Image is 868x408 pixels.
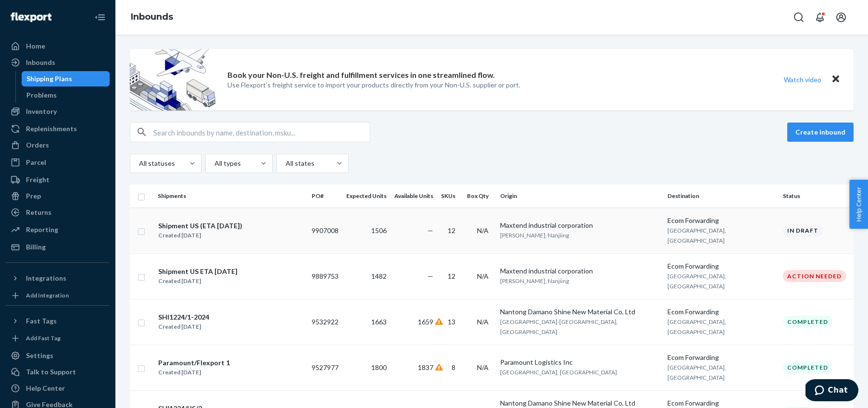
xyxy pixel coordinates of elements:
span: [GEOGRAPHIC_DATA], [GEOGRAPHIC_DATA] [667,272,726,290]
div: Paramount/Flexport 1 [158,358,230,368]
div: Add Integration [26,291,69,299]
th: Status [779,185,854,208]
span: 1482 [371,272,387,280]
div: Home [26,41,45,51]
a: Help Center [6,381,110,396]
a: Inventory [6,104,110,119]
span: — [428,226,433,235]
span: 1837 [418,363,433,371]
div: Created [DATE] [158,276,238,286]
a: Problems [22,87,110,103]
div: Fast Tags [26,316,57,326]
div: Replenishments [26,124,77,134]
td: 9532922 [308,299,342,345]
button: Integrations [6,271,110,286]
div: Talk to Support [26,367,76,377]
div: Inbounds [26,58,55,67]
a: Parcel [6,155,110,170]
th: SKUs [437,185,463,208]
button: Open Search Box [789,8,808,27]
a: Add Integration [6,290,110,301]
span: 1800 [371,363,387,371]
div: Ecom Forwarding [667,261,775,271]
input: All statuses [138,159,139,168]
th: Available Units [390,185,437,208]
span: [PERSON_NAME], Nanjiing [500,232,569,239]
div: Paramount Logistics Inc [500,358,660,367]
div: Maxtend industrial corporation [500,266,660,276]
a: Freight [6,172,110,187]
a: Settings [6,348,110,363]
div: Nantong Damano Shine New Material Co, Ltd [500,307,660,317]
th: PO# [308,185,342,208]
span: [GEOGRAPHIC_DATA], [GEOGRAPHIC_DATA] [667,364,726,381]
th: Shipments [154,185,308,208]
div: Ecom Forwarding [667,398,775,408]
div: Ecom Forwarding [667,216,775,225]
button: Watch video [778,73,828,87]
div: Nantong Damano Shine New Material Co, Ltd [500,398,660,408]
span: 1506 [371,226,387,235]
button: Close [830,73,842,87]
th: Expected Units [342,185,390,208]
button: Talk to Support [6,364,110,380]
span: [GEOGRAPHIC_DATA], [GEOGRAPHIC_DATA] [667,227,726,244]
button: Create inbound [787,123,854,142]
span: 12 [448,272,455,280]
div: Parcel [26,158,46,167]
th: Destination [664,185,779,208]
div: Reporting [26,225,58,235]
a: Shipping Plans [22,71,110,87]
div: Shipping Plans [26,74,72,84]
button: Close Navigation [90,8,110,27]
div: Shipment US (ETA [DATE]) [158,221,242,231]
a: Home [6,38,110,54]
img: Flexport logo [11,12,51,22]
span: N/A [477,272,489,280]
div: Maxtend industrial corporation [500,221,660,230]
span: — [428,272,433,280]
span: [GEOGRAPHIC_DATA], [GEOGRAPHIC_DATA] [667,318,726,335]
span: Help Center [849,180,868,229]
div: Action Needed [783,270,846,282]
td: 9527977 [308,345,342,390]
div: Completed [783,316,832,328]
div: Problems [26,90,57,100]
p: Book your Non-U.S. freight and fulfillment services in one streamlined flow. [227,70,495,81]
iframe: Opens a widget where you can chat to one of our agents [805,379,858,403]
a: Prep [6,188,110,204]
span: 1659 [418,318,433,326]
input: All types [214,159,214,168]
div: Ecom Forwarding [667,307,775,317]
span: [PERSON_NAME], Nanjiing [500,277,569,284]
a: Billing [6,239,110,255]
span: 1663 [371,318,387,326]
div: Created [DATE] [158,322,209,332]
td: 9889753 [308,253,342,299]
a: Orders [6,137,110,153]
span: N/A [477,226,489,235]
input: Search inbounds by name, destination, msku... [153,123,370,142]
div: Orders [26,140,49,150]
div: Created [DATE] [158,368,230,377]
button: Open notifications [810,8,830,27]
th: Origin [496,185,664,208]
td: 9907008 [308,208,342,253]
a: Inbounds [131,12,173,22]
ol: breadcrumbs [123,3,181,31]
div: Help Center [26,383,65,393]
a: Reporting [6,222,110,237]
div: Ecom Forwarding [667,353,775,362]
span: [GEOGRAPHIC_DATA], [GEOGRAPHIC_DATA] [500,369,617,376]
div: Created [DATE] [158,231,242,240]
div: Completed [783,361,832,373]
span: 12 [448,226,455,235]
input: All states [285,159,286,168]
div: SHI1224/1-2024 [158,312,209,322]
div: In draft [783,224,823,236]
div: Inventory [26,107,57,116]
a: Replenishments [6,121,110,136]
span: N/A [477,363,489,371]
div: Integrations [26,273,66,283]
